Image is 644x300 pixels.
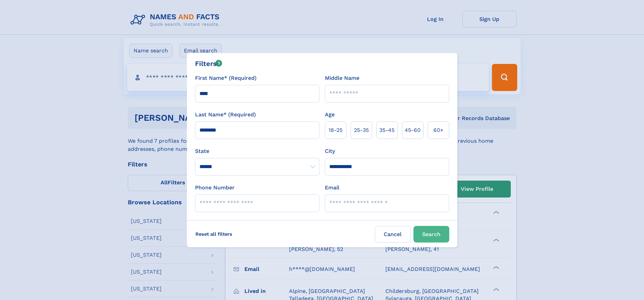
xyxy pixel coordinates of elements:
label: City [325,147,335,155]
button: Search [413,226,449,243]
label: Age [325,111,335,119]
label: Phone Number [195,184,235,192]
span: 45‑60 [405,126,421,134]
div: Filters [195,59,222,69]
span: 25‑35 [354,126,369,134]
label: Cancel [375,226,411,243]
label: Email [325,184,339,192]
label: State [195,147,319,155]
span: 60+ [433,126,444,134]
label: Middle Name [325,74,359,82]
label: Last Name* (Required) [195,111,256,119]
label: First Name* (Required) [195,74,257,82]
span: 35‑45 [379,126,395,134]
label: Reset all filters [191,226,237,242]
span: 18‑25 [329,126,342,134]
